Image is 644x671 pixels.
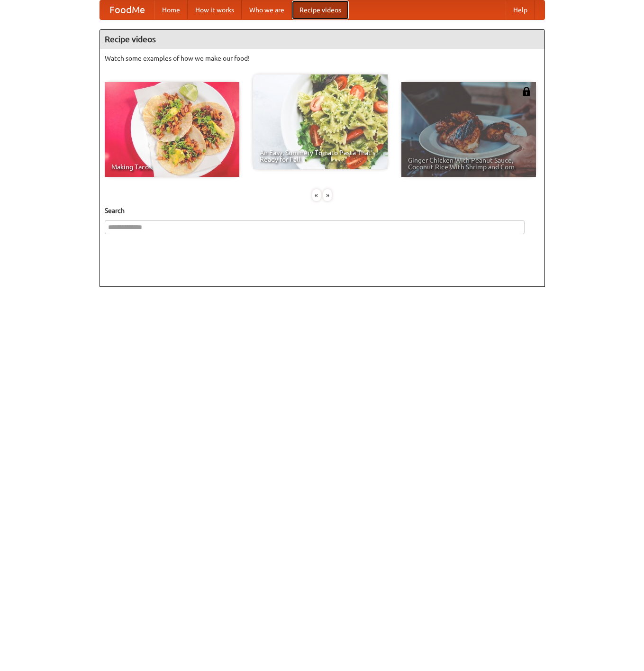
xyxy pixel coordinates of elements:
img: 483408.png [522,87,531,96]
p: Watch some examples of how we make our food! [105,54,540,63]
span: Making Tacos [111,164,233,170]
a: FoodMe [100,0,154,19]
a: Help [506,0,535,19]
a: How it works [188,0,242,19]
a: Making Tacos [105,82,239,177]
a: Who we are [242,0,292,19]
a: Recipe videos [292,0,349,19]
h4: Recipe videos [100,30,544,49]
div: » [323,189,332,201]
span: An Easy, Summery Tomato Pasta That's Ready for Fall [260,149,381,163]
h5: Search [105,206,540,215]
a: An Easy, Summery Tomato Pasta That's Ready for Fall [253,74,388,169]
a: Home [154,0,188,19]
div: « [312,189,321,201]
